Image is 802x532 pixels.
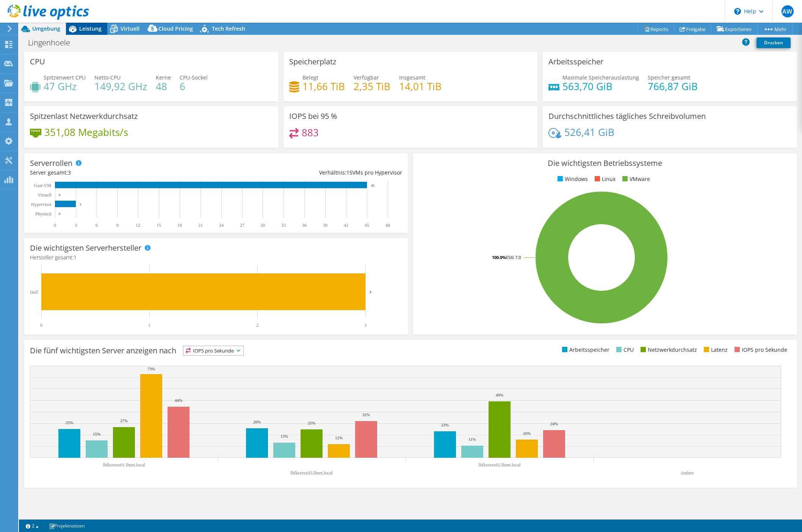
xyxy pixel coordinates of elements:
a: 2 [20,521,44,530]
text: Physisch [35,211,52,217]
span: Belegt [302,74,318,81]
text: 49% [496,393,503,397]
text: 25% [308,421,315,425]
a: Freigabe [674,23,711,35]
a: Exportieren [711,23,758,35]
text: lhfksvesx01.lhnet.local [103,462,145,468]
span: Speicher gesamt [648,74,690,81]
tspan: 100.0% [492,254,506,260]
li: Latenz [702,346,728,354]
text: lhfksvesx02.lhnet.local [478,462,521,468]
text: Gast-VM [34,183,52,188]
text: 0 [59,193,61,197]
text: 30 [260,223,265,228]
text: 39 [323,223,327,228]
text: 24 [219,223,224,228]
h3: Arbeitsspeicher [548,58,603,66]
li: Linux [593,175,616,183]
h3: Die wichtigsten Serverhersteller [30,244,141,252]
span: 15 [346,169,352,176]
text: 25% [66,420,73,425]
li: Arbeitsspeicher [560,346,609,354]
li: Windows [556,175,588,183]
a: Reports [638,23,674,35]
text: 16% [523,431,531,435]
text: 3 [80,203,81,206]
h4: 47 GHz [44,82,86,90]
text: 0 [40,323,42,328]
span: Tech Refresh [212,25,245,32]
text: 45 [371,184,375,187]
text: 42 [344,223,348,228]
text: 15% [93,432,100,436]
span: Cloud Pricing [158,25,193,32]
span: Insgesamt [399,74,425,81]
svg: \n [734,8,741,15]
h4: 766,87 GiB [648,82,698,90]
h4: 6 [180,82,208,90]
text: 9 [116,223,119,228]
span: AW [782,5,794,17]
li: CPU [614,346,634,354]
text: 0 [54,223,56,228]
text: Hypervisor [31,202,52,207]
text: 1 [148,323,150,328]
tspan: ESXi 7.0 [506,254,521,260]
li: Netzwerkdurchsatz [639,346,697,354]
text: 11% [468,437,476,442]
text: Virtuell [38,192,52,198]
h3: IOPS bei 95 % [289,112,337,120]
text: Andere [680,470,694,476]
span: IOPS pro Sekunde [183,346,243,355]
span: CPU-Sockel [180,74,208,81]
span: Spitzenwert CPU [44,74,86,81]
span: Netto-CPU [94,74,121,81]
text: 73% [147,367,155,371]
text: 24% [550,421,558,426]
span: Verfügbar [354,74,379,81]
text: 48 [385,223,390,228]
h3: Serverrollen [30,159,72,167]
text: 3 [369,290,371,294]
li: VMware [620,175,650,183]
h4: 149,92 GHz [94,82,147,90]
text: 45 [365,223,369,228]
a: Mehr [757,23,793,35]
a: Projektnotizen [44,521,90,530]
h4: 351,08 Megabits/s [44,128,128,136]
h3: Spitzenlast Netzwerkdurchsatz [30,112,138,120]
a: Drucken [757,37,791,48]
li: IOPS pro Sekunde [733,346,787,354]
span: 1 [74,254,77,261]
h4: 2,35 TiB [354,82,390,90]
span: Maximale Speicherauslastung [562,74,639,81]
text: 12% [335,435,343,440]
text: 21 [198,223,203,228]
div: Server gesamt: [30,168,216,177]
h1: Lingenhoele [25,39,82,47]
text: 13% [280,434,288,438]
text: 32% [362,412,370,417]
text: 33 [281,223,286,228]
h4: 526,41 GiB [564,128,614,136]
text: 44% [175,398,182,403]
span: Virtuell [121,25,139,32]
span: Leistung [79,25,102,32]
text: 27% [120,418,128,423]
text: 18 [177,223,182,228]
h4: 883 [302,128,319,137]
h4: 14,01 TiB [399,82,442,90]
text: 36 [302,223,307,228]
text: Dell [30,290,38,295]
h4: Hersteller gesamt: [30,253,402,262]
h4: 48 [156,82,171,90]
text: 27 [240,223,244,228]
div: Verhältnis: VMs pro Hypervisor [216,168,402,177]
text: 0 [59,212,61,216]
text: 23% [441,423,449,427]
text: 3 [364,323,367,328]
span: Umgebung [32,25,60,32]
span: Kerne [156,74,171,81]
h4: 563,70 GiB [562,82,639,90]
h3: Durchschnittliches tägliches Schreibvolumen [548,112,706,120]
